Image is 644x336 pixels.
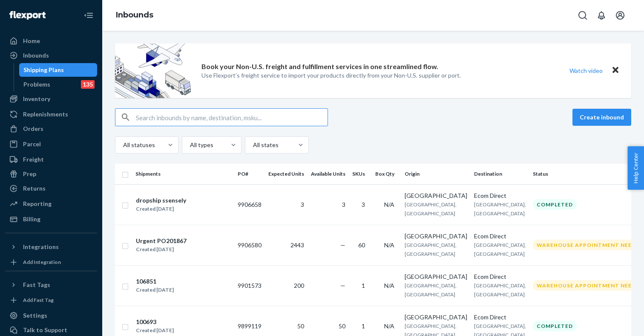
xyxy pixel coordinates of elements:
[5,295,97,305] a: Add Fast Tag
[533,321,577,331] div: Completed
[19,63,98,77] a: Shipping Plans
[23,326,67,334] div: Talk to Support
[405,232,467,240] div: [GEOGRAPHIC_DATA]
[297,322,304,330] span: 50
[265,164,308,184] th: Expected Units
[474,282,526,298] span: [GEOGRAPHIC_DATA], [GEOGRAPHIC_DATA]
[5,122,97,136] a: Orders
[23,80,50,89] div: Problems
[23,66,64,74] div: Shipping Plans
[384,241,394,249] span: N/A
[593,7,610,24] button: Open notifications
[5,257,97,267] a: Add Integration
[405,191,467,200] div: [GEOGRAPHIC_DATA]
[405,242,457,257] span: [GEOGRAPHIC_DATA], [GEOGRAPHIC_DATA]
[5,197,97,211] a: Reporting
[384,322,394,330] span: N/A
[340,282,345,289] span: —
[136,109,328,126] input: Search inbounds by name, destination, msku...
[136,326,174,335] div: Created [DATE]
[405,201,457,217] span: [GEOGRAPHIC_DATA], [GEOGRAPHIC_DATA]
[5,34,97,48] a: Home
[23,125,43,133] div: Orders
[23,95,50,103] div: Inventory
[23,184,46,193] div: Returns
[23,258,61,266] div: Add Integration
[610,64,621,77] button: Close
[23,243,59,251] div: Integrations
[474,313,526,322] div: Ecom Direct
[23,140,41,148] div: Parcel
[9,11,46,20] img: Flexport logo
[5,49,97,62] a: Inbounds
[471,164,529,184] th: Destination
[627,146,644,190] button: Help Center
[290,241,304,249] span: 2443
[23,37,40,45] div: Home
[362,322,365,330] span: 1
[23,110,68,119] div: Replenishments
[23,311,47,320] div: Settings
[533,199,577,210] div: Completed
[23,296,54,304] div: Add Fast Tag
[136,277,174,286] div: 106851
[23,281,50,289] div: Fast Tags
[136,205,186,213] div: Created [DATE]
[5,137,97,151] a: Parcel
[5,309,97,322] a: Settings
[474,201,526,217] span: [GEOGRAPHIC_DATA], [GEOGRAPHIC_DATA]
[136,196,186,205] div: dropship ssensely
[574,7,591,24] button: Open Search Box
[80,7,97,24] button: Close Navigation
[23,200,52,208] div: Reporting
[81,80,95,89] div: 135
[109,3,160,28] ol: breadcrumbs
[5,240,97,254] button: Integrations
[405,313,467,322] div: [GEOGRAPHIC_DATA]
[5,212,97,226] a: Billing
[201,71,461,80] p: Use Flexport’s freight service to import your products directly from your Non-U.S. supplier or port.
[5,107,97,121] a: Replenishments
[474,272,526,281] div: Ecom Direct
[5,92,97,106] a: Inventory
[405,272,467,281] div: [GEOGRAPHIC_DATA]
[342,201,345,208] span: 3
[572,109,631,126] button: Create inbound
[401,164,471,184] th: Origin
[308,164,349,184] th: Available Units
[372,164,401,184] th: Box Qty
[23,215,40,223] div: Billing
[132,164,234,184] th: Shipments
[474,191,526,200] div: Ecom Direct
[136,237,187,245] div: Urgent PO201867
[189,141,190,149] input: All types
[612,7,629,24] button: Open account menu
[234,225,265,265] td: 9906580
[234,184,265,225] td: 9906658
[122,141,123,149] input: All statuses
[136,318,174,326] div: 100693
[136,286,174,294] div: Created [DATE]
[234,164,265,184] th: PO#
[234,265,265,306] td: 9901573
[294,282,304,289] span: 200
[384,282,394,289] span: N/A
[5,167,97,181] a: Prep
[23,155,44,164] div: Freight
[405,282,457,298] span: [GEOGRAPHIC_DATA], [GEOGRAPHIC_DATA]
[5,278,97,292] button: Fast Tags
[358,241,365,249] span: 60
[23,170,36,178] div: Prep
[384,201,394,208] span: N/A
[5,153,97,166] a: Freight
[252,141,253,149] input: All states
[362,282,365,289] span: 1
[340,241,345,249] span: —
[362,201,365,208] span: 3
[564,64,608,77] button: Watch video
[339,322,345,330] span: 50
[136,245,187,254] div: Created [DATE]
[5,182,97,195] a: Returns
[474,242,526,257] span: [GEOGRAPHIC_DATA], [GEOGRAPHIC_DATA]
